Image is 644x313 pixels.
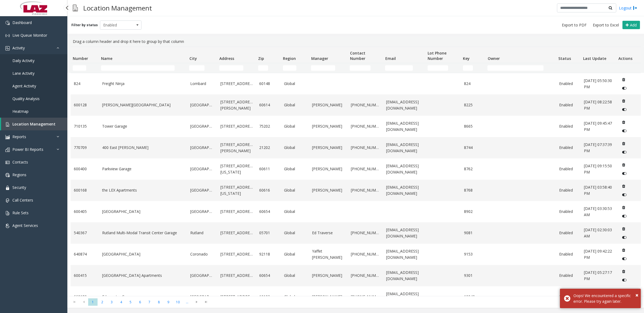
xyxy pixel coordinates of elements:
[284,81,306,87] a: Global
[5,46,10,50] img: 'icon'
[74,209,96,215] a: 600405
[73,1,78,15] img: pageIcon
[190,145,214,151] a: [GEOGRAPHIC_DATA]
[284,294,306,300] a: Global
[584,184,613,196] a: [DATE] 03:58:40 PM
[584,249,612,260] span: [DATE] 09:42:22 PM
[584,227,613,239] a: [DATE] 02:30:03 AM
[190,273,214,278] a: [GEOGRAPHIC_DATA]
[619,127,629,135] button: Disable
[5,211,10,215] img: 'icon'
[584,121,612,132] span: [DATE] 09:45:47 PM
[351,187,380,193] a: [PHONE_NUMBER]
[102,81,184,87] a: Freight Ninja
[559,294,577,300] a: Enabled
[635,291,638,299] span: ×
[619,224,628,233] button: Delete
[74,145,96,151] a: 770709
[220,251,253,257] a: [STREET_ADDRESS]
[100,21,133,29] span: Enabled
[619,75,628,84] button: Delete
[173,298,182,306] span: Page 10
[219,56,234,61] span: Address
[220,163,253,175] a: [STREET_ADDRESS][US_STATE]
[190,294,214,300] a: [GEOGRAPHIC_DATA]
[559,209,577,215] a: Enabled
[464,102,482,108] a: 8225
[559,251,577,257] a: Enabled
[584,248,613,260] a: [DATE] 09:42:22 PM
[73,65,86,71] input: Number Filter
[135,298,145,306] span: Page 6
[190,81,214,87] a: Lombard
[630,22,637,28] span: Add
[259,145,278,151] a: 21202
[74,230,96,236] a: 540367
[220,273,253,278] a: [STREET_ADDRESS]
[190,166,214,172] a: [GEOGRAPHIC_DATA]
[12,45,25,50] span: Activity
[386,120,422,132] a: [EMAIL_ADDRESS][DOMAIN_NAME]
[284,123,306,129] a: Global
[619,84,629,93] button: Disable
[584,185,612,196] span: [DATE] 03:58:40 PM
[74,81,96,87] a: 824
[464,273,482,278] a: 9301
[464,294,482,300] a: 10042
[559,145,577,151] a: Enabled
[259,273,278,278] a: 60654
[259,187,278,193] a: 60616
[88,298,98,306] span: Page 1
[593,22,619,28] span: Export to Excel
[102,273,184,278] a: [GEOGRAPHIC_DATA] Apartments
[616,47,641,63] th: Actions
[584,78,613,90] a: [DATE] 05:50:30 PM
[573,293,637,304] div: Oops! We encountered a specific error. Please try again later.
[348,63,383,73] td: Contact Number Filter
[463,56,470,61] span: Key
[71,36,641,47] div: Drag a column header and drop it here to group by that column
[74,294,96,300] a: 660189
[259,102,278,108] a: 60614
[256,63,281,73] td: Zip Filter
[12,33,47,38] span: Live Queue Monitor
[284,145,306,151] a: Global
[584,142,613,154] a: [DATE] 07:37:39 PM
[584,99,612,110] span: [DATE] 08:22:58 PM
[581,63,616,73] td: Last Update Filter
[386,142,422,154] a: [EMAIL_ADDRESS][DOMAIN_NAME]
[74,251,96,257] a: 640874
[101,56,112,61] span: Name
[5,198,10,203] img: 'icon'
[556,63,581,73] td: Status Filter
[619,5,637,11] a: Logout
[351,145,380,151] a: [PHONE_NUMBER]
[259,251,278,257] a: 92118
[386,291,422,303] a: [EMAIL_ADDRESS][DOMAIN_NAME]
[584,99,613,111] a: [DATE] 08:22:58 PM
[284,209,306,215] a: Global
[584,163,612,174] span: [DATE] 09:15:50 PM
[386,270,422,282] a: [EMAIL_ADDRESS][DOMAIN_NAME]
[562,22,587,28] span: Export to PDF
[619,169,629,178] button: Disable
[351,294,380,300] a: [PHONE_NUMBER]
[190,102,214,108] a: [GEOGRAPHIC_DATA]
[12,71,34,76] span: Lane Activity
[351,273,380,278] a: [PHONE_NUMBER]
[619,190,629,199] button: Disable
[258,56,264,61] span: Zip
[74,273,96,278] a: 600415
[193,300,200,304] span: Go to the next page
[383,63,425,73] td: Email Filter
[464,251,482,257] a: 9153
[74,102,96,108] a: 600128
[463,65,473,71] input: Key Filter
[464,230,482,236] a: 9081
[464,123,482,129] a: 8665
[583,56,606,61] span: Last Update
[258,65,268,71] input: Zip Filter
[102,187,184,193] a: the LEX Apartments
[619,182,628,190] button: Delete
[102,102,184,108] a: [PERSON_NAME][GEOGRAPHIC_DATA]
